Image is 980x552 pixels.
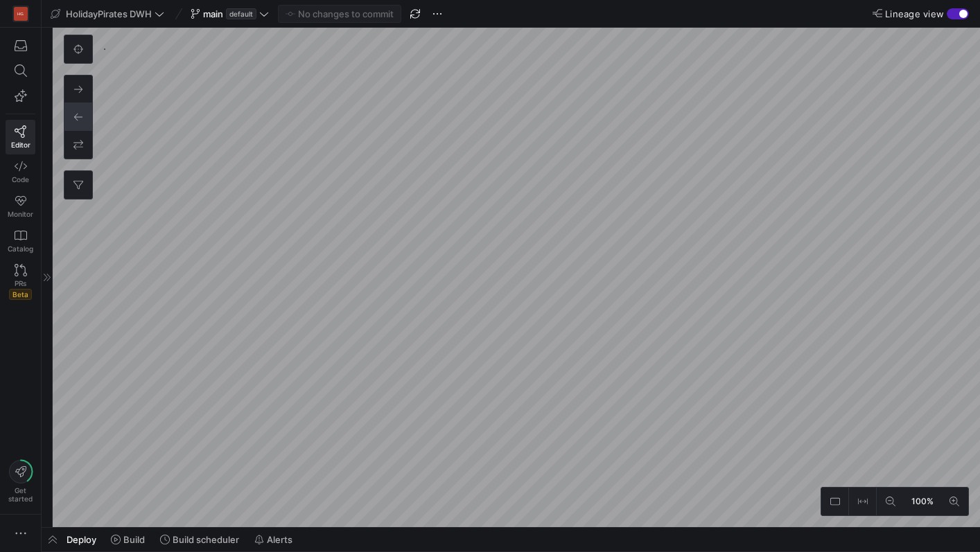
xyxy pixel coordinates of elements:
span: HolidayPirates DWH [66,8,152,19]
span: Catalog [8,244,33,253]
button: Build [105,528,151,551]
button: Getstarted [6,454,35,508]
span: Build [123,534,145,545]
button: Build scheduler [154,528,245,551]
span: Lineage view [885,8,944,19]
span: main [203,8,223,19]
a: Monitor [6,189,35,224]
span: Build scheduler [173,534,239,545]
a: Editor [6,120,35,154]
span: Code [12,175,29,184]
button: maindefault [187,5,272,23]
button: HolidayPirates DWH [47,5,168,23]
button: Alerts [248,528,299,551]
span: Beta [9,289,32,300]
a: PRsBeta [6,258,35,305]
div: HG [14,7,28,21]
span: default [226,8,256,19]
span: Editor [11,141,30,149]
a: Code [6,154,35,189]
a: Catalog [6,224,35,258]
span: Get started [8,486,33,503]
a: HG [6,2,35,26]
span: Alerts [267,534,292,545]
span: Deploy [67,534,96,545]
span: PRs [15,279,26,287]
span: Monitor [8,210,33,218]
